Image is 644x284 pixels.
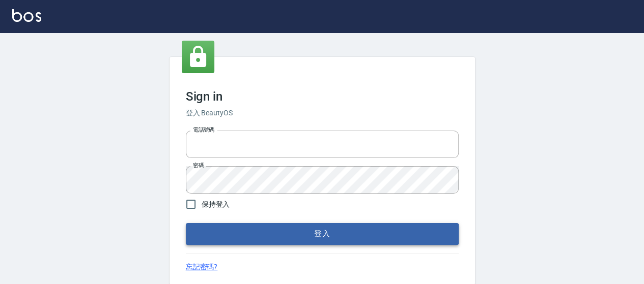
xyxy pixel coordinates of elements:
[12,9,41,22] img: Logo
[186,89,459,104] h3: Sign in
[186,108,459,118] h6: 登入 BeautyOS
[193,162,204,169] label: 密碼
[186,223,459,244] button: 登入
[202,199,230,210] span: 保持登入
[186,262,218,272] a: 忘記密碼?
[193,126,214,134] label: 電話號碼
